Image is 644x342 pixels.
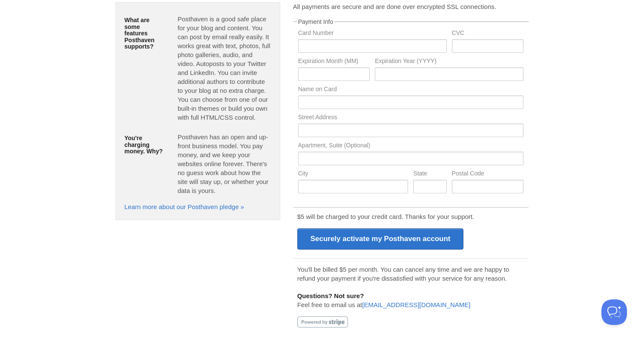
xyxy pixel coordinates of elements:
[293,2,529,11] p: All payments are secure and are done over encrypted SSL connections.
[124,135,165,155] h5: You're charging money. Why?
[298,58,370,66] label: Expiration Month (MM)
[452,170,523,178] label: Postal Code
[298,170,408,178] label: City
[298,86,523,94] label: Name on Card
[298,30,447,38] label: Card Number
[413,170,446,178] label: State
[297,292,364,299] b: Questions? Not sure?
[178,14,271,122] p: Posthaven is a good safe place for your blog and content. You can post by email really easily. It...
[452,30,523,38] label: CVC
[298,114,523,122] label: Street Address
[178,132,271,195] p: Posthaven has an open and up-front business model. You pay money, and we keep your websites onlin...
[298,142,523,150] label: Apartment, Suite (Optional)
[297,212,524,221] p: $5 will be charged to your credit card. Thanks for your support.
[375,58,523,66] label: Expiration Year (YYYY)
[362,301,470,308] a: [EMAIL_ADDRESS][DOMAIN_NAME]
[297,19,335,25] legend: Payment Info
[124,17,165,50] h5: What are some features Posthaven supports?
[601,299,627,325] iframe: Help Scout Beacon - Open
[297,228,464,250] input: Securely activate my Posthaven account
[297,265,524,283] p: You'll be billed $5 per month. You can cancel any time and we are happy to refund your payment if...
[297,291,524,309] p: Feel free to email us at
[124,203,244,210] a: Learn more about our Posthaven pledge »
